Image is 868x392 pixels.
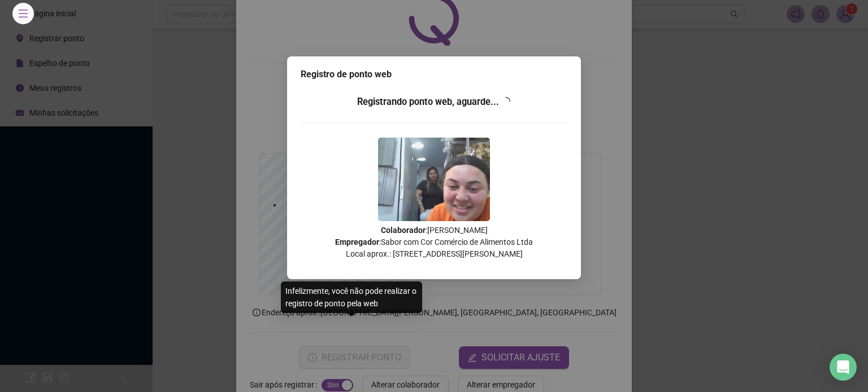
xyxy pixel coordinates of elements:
[830,354,857,381] div: Open Intercom Messenger
[381,226,426,235] strong: Colaborador
[18,8,28,19] span: menu
[301,224,567,260] p: : [PERSON_NAME] : Sabor com Cor Comércio de Alimentos Ltda Local aprox.: [STREET_ADDRESS][PERSON_...
[501,97,510,106] span: loading
[301,95,567,109] h3: Registrando ponto web, aguarde...
[335,237,379,246] strong: Empregador
[378,138,490,221] img: 9k=
[281,281,422,313] div: Infelizmente, você não pode realizar o registro de ponto pela web
[301,68,567,81] div: Registro de ponto web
